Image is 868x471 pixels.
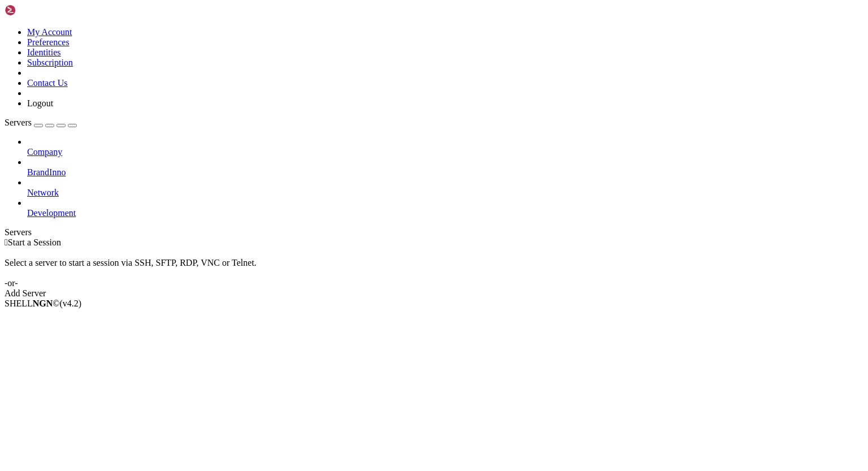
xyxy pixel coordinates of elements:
[8,237,61,247] span: Start a Session
[5,118,32,127] span: Servers
[27,47,61,57] a: Identities
[27,208,76,218] span: Development
[27,147,863,157] a: Company
[5,118,77,127] a: Servers
[5,288,863,299] div: Add Server
[27,167,66,177] span: BrandInno
[27,208,863,218] a: Development
[5,5,70,16] img: Shellngn
[27,188,59,197] span: Network
[27,157,863,178] li: BrandInno
[27,167,863,178] a: BrandInno
[5,299,81,308] span: SHELL ©
[27,198,863,218] li: Development
[5,227,863,237] div: Servers
[27,78,68,88] a: Contact Us
[27,188,863,198] a: Network
[5,248,863,288] div: Select a server to start a session via SSH, SFTP, RDP, VNC or Telnet. -or-
[27,37,70,47] a: Preferences
[27,58,73,67] a: Subscription
[27,178,863,198] li: Network
[33,299,53,308] b: NGN
[27,98,53,108] a: Logout
[5,237,8,247] span: 
[27,137,863,157] li: Company
[27,147,62,157] span: Company
[27,27,72,37] a: My Account
[60,299,82,308] span: 4.2.0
